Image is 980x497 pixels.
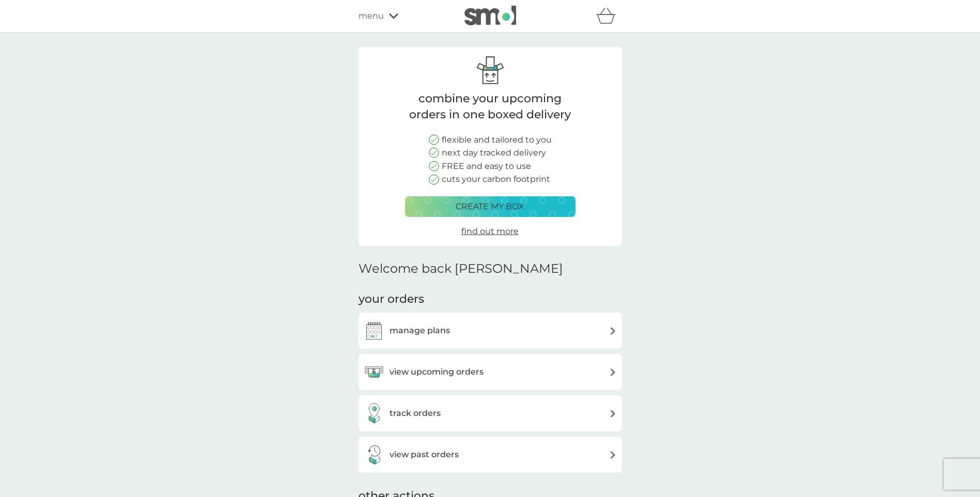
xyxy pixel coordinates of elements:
h2: Welcome back [PERSON_NAME] [359,261,563,276]
p: cuts your carbon footprint [442,173,550,186]
button: create my box [405,196,575,217]
h3: view past orders [390,448,459,461]
img: smol [464,6,516,25]
img: arrow right [609,327,617,335]
p: flexible and tailored to you [442,133,552,147]
p: FREE and easy to use [442,160,531,173]
img: arrow right [609,368,617,376]
h3: your orders [359,291,424,307]
h3: track orders [390,407,441,420]
span: menu [359,9,384,23]
a: find out more [461,225,519,238]
h3: view upcoming orders [390,365,484,379]
h3: manage plans [390,324,450,337]
span: find out more [461,226,519,236]
img: arrow right [609,451,617,459]
img: arrow right [609,410,617,417]
p: create my box [456,200,524,213]
p: next day tracked delivery [442,146,546,160]
div: basket [596,6,622,26]
p: combine your upcoming orders in one boxed delivery [405,91,575,123]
